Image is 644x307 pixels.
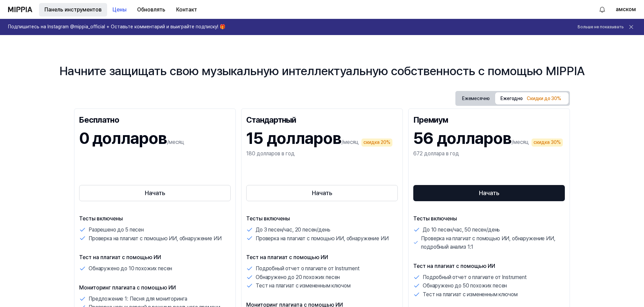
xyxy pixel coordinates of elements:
[598,5,606,13] img: 알림
[167,139,184,145] font: /месяц
[578,25,624,29] font: Больше не показывать
[578,24,624,30] button: Больше не показывать
[423,282,507,289] font: Обнаружено до 50 похожих песен
[246,254,328,260] font: Тест на плагиат с помощью ИИ
[132,3,171,17] button: Обновлять
[462,96,490,101] font: Ежемесячно
[107,3,132,17] button: Цены
[89,296,187,302] font: Предложение 1: Песня для мониторинга
[527,96,561,101] font: Скидки до 30%
[501,96,523,101] font: Ежегодно
[246,185,398,201] button: Начать
[413,115,448,125] font: Премиум
[413,215,457,222] font: Тесты включены
[256,235,388,242] font: Проверка на плагиат с помощью ИИ, обнаружение ИИ
[256,274,340,280] font: Обнаружено до 20 похожих песен
[246,128,342,148] font: 15 долларов
[616,6,636,12] font: амском
[342,139,359,145] font: /месяц
[79,254,161,260] font: Тест на плагиат с помощью ИИ
[246,150,295,157] font: 180 долларов в год
[89,265,172,272] font: Обнаружено до 10 похожих песен
[423,226,500,233] font: До 10 песен/час, 50 ​​песен/день
[132,0,171,19] a: Обновлять
[413,128,512,148] font: 56 долларов
[8,7,32,12] img: логотип
[59,64,585,78] font: Начните защищать свою музыкальную интеллектуальную собственность с помощью MIPPIA
[616,5,636,13] button: амском
[423,291,517,298] font: Тест на плагиат с измененным ключом
[171,3,202,17] button: Контакт
[79,284,176,291] font: Мониторинг плагиата с помощью ИИ
[107,0,132,19] a: Цены
[39,3,107,17] button: Панель инструментов
[112,6,126,13] font: Цены
[79,115,119,125] font: Бесплатно
[534,140,561,145] font: скидка 30%
[176,6,197,13] font: Контакт
[145,189,165,196] font: Начать
[256,265,360,272] font: Подробный отчет о плагиате от Instrument
[89,226,144,233] font: Разрешено до 5 песен
[256,226,330,233] font: До 3 песен/час, 20 песен/день
[137,6,165,13] font: Обновлять
[79,215,123,222] font: Тесты включены
[89,235,221,242] font: Проверка на плагиат с помощью ИИ, обнаружение ИИ
[512,139,529,145] font: /месяц
[44,6,102,13] font: Панель инструментов
[479,189,499,196] font: Начать
[8,24,225,29] font: Подпишитесь на Instagram @mippia_official + Оставьте комментарий и выиграйте подписку! 🎁
[246,184,398,203] a: Начать
[413,263,495,269] font: Тест на плагиат с помощью ИИ
[79,128,167,148] font: 0 долларов
[246,115,296,125] font: Стандартный
[312,189,332,196] font: Начать
[413,185,565,201] button: Начать
[421,235,555,250] font: Проверка на плагиат с помощью ИИ, обнаружение ИИ, подробный анализ 1:1
[363,140,390,145] font: скидка 20%
[413,150,459,157] font: 672 доллара в год
[79,185,231,201] button: Начать
[256,282,350,289] font: Тест на плагиат с измененным ключом
[413,184,565,203] a: Начать
[246,215,290,222] font: Тесты включены
[423,274,527,280] font: Подробный отчет о плагиате от Instrument
[79,184,231,203] a: Начать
